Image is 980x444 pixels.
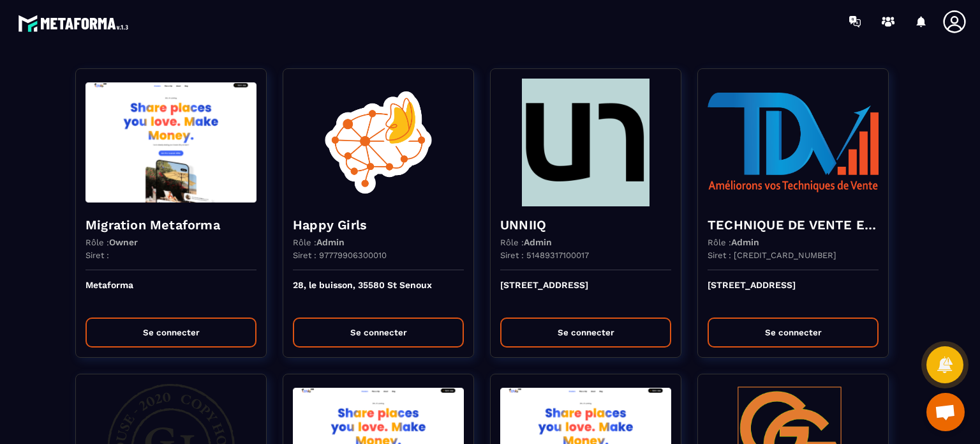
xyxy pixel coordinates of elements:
div: Ouvrir le chat [926,393,965,431]
p: Rôle : [85,237,138,247]
p: Rôle : [708,237,759,247]
h4: Migration Metaforma [85,216,256,234]
img: funnel-background [708,79,879,206]
h4: TECHNIQUE DE VENTE EDITION [708,216,879,234]
img: funnel-background [85,79,256,206]
p: Siret : [85,250,109,260]
img: funnel-background [293,79,464,206]
p: 28, le buisson, 35580 St Senoux [293,280,464,308]
span: Owner [109,237,138,247]
p: [STREET_ADDRESS] [500,280,671,308]
h4: UNNIIQ [500,216,671,234]
p: Rôle : [500,237,552,247]
img: logo [18,11,133,35]
button: Se connecter [85,318,256,348]
span: Admin [316,237,345,247]
span: Admin [731,237,759,247]
p: [STREET_ADDRESS] [708,280,879,308]
span: Admin [524,237,552,247]
p: Rôle : [293,237,345,247]
p: Siret : 97779906300010 [293,250,387,260]
p: Metaforma [85,280,256,308]
img: funnel-background [500,79,671,206]
p: Siret : [CREDIT_CARD_NUMBER] [708,250,836,260]
button: Se connecter [708,318,879,348]
button: Se connecter [500,318,671,348]
h4: Happy Girls [293,216,464,234]
button: Se connecter [293,318,464,348]
p: Siret : 51489317100017 [500,250,589,260]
